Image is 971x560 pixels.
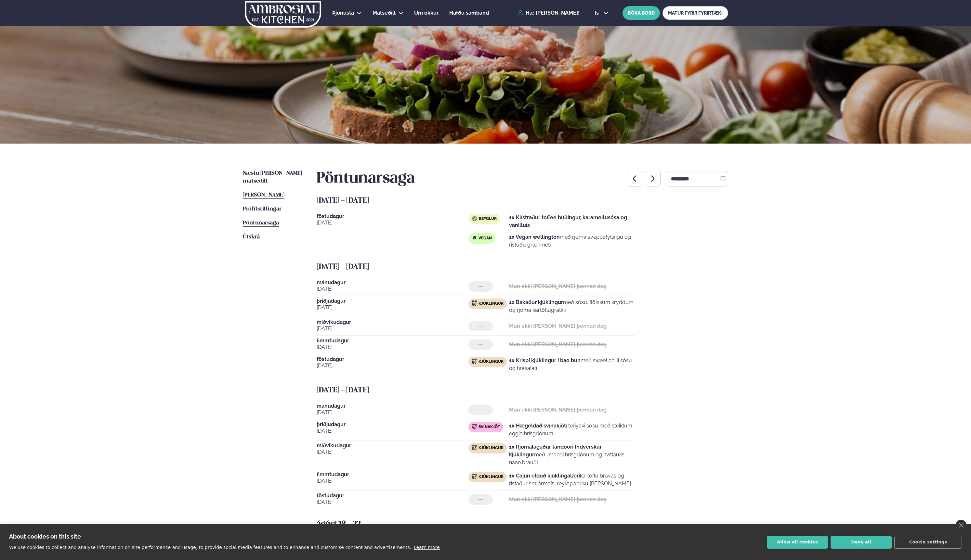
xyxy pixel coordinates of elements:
span: --- [478,342,483,347]
p: með ilmandi hrísgrjónum og hvítlauks naan brauði [509,443,635,466]
span: Prófílstillingar [243,206,282,212]
span: föstudagur [317,493,468,498]
p: með sósu, ítölskum kryddum og rjóma kartöflugratíni [509,299,635,314]
span: Beyglur [479,216,497,222]
span: --- [478,407,483,413]
strong: 1x Rjómalagaður tandoori Indverskur kjúklingur [509,444,602,458]
p: We use cookies to collect and analyse information on site performance and usage, to provide socia... [9,545,411,550]
span: þriðjudagur [317,422,468,427]
span: Kjúklingur [479,301,504,306]
a: Prófílstillingar [243,205,282,213]
span: --- [478,324,483,329]
img: chicken.svg [472,300,477,306]
span: Um okkur [414,10,439,16]
h2: Pöntunarsaga [317,170,415,188]
h5: [DATE] - [DATE] [317,385,728,396]
img: bagle-new-16px.svg [472,216,477,221]
img: chicken.svg [472,474,477,479]
span: föstudagur [317,357,468,362]
span: mánudagur [317,280,468,285]
img: Vegan.svg [472,235,477,240]
span: mánudagur [317,403,468,409]
a: Um okkur [414,9,439,17]
strong: 1x Hægeldað svínakjöt [509,423,566,429]
span: Svínakjöt [479,425,500,430]
span: Þjónusta [332,10,354,16]
strong: 1x Cajun elduð kjúklingalæri [509,473,580,479]
strong: Mun ekki [PERSON_NAME] þennan dag [509,407,607,413]
a: MATUR FYRIR FYRIRTÆKI [663,6,728,20]
span: Kjúklingur [479,475,504,480]
p: með sweet chilli sósu og hrásalati [509,357,635,372]
span: [DATE] [317,498,468,506]
strong: Mun ekki [PERSON_NAME] þennan dag [509,283,607,289]
a: Pöntunarsaga [243,219,279,227]
strong: Mun ekki [PERSON_NAME] þennan dag [509,496,607,503]
span: Matseðill [373,10,396,16]
strong: 1x Vegan wellington [509,234,560,240]
span: Útskrá [243,234,260,240]
h5: [DATE] - [DATE] [317,196,728,206]
span: [DATE] [317,448,468,456]
span: [DATE] [317,325,468,333]
span: [DATE] [317,362,468,370]
span: fimmtudagur [317,472,468,477]
img: logo [244,1,322,28]
span: Kjúklingur [479,446,504,451]
span: miðvikudagur [317,443,468,448]
a: Þjónusta [332,9,354,17]
strong: Mun ekki [PERSON_NAME] þennan dag [509,341,607,348]
a: Hafðu samband [449,9,489,17]
p: kartöflu bravas og ristaður smjörmaís, reykt papriku [PERSON_NAME] [509,472,635,488]
a: close [956,520,966,531]
img: pork.svg [472,424,477,429]
a: [PERSON_NAME] [243,191,284,199]
span: þriðjudagur [317,299,468,304]
h5: [DATE] - [DATE] [317,262,728,272]
h5: ágúst 18 - 22 [317,519,728,529]
span: --- [478,284,483,289]
span: Hafðu samband [449,10,489,16]
strong: 1x Bakaður kjúklingur [509,299,563,305]
button: Allow all cookies [767,536,828,549]
span: is [595,10,601,16]
span: [DATE] [317,409,468,416]
span: [DATE] [317,285,468,293]
button: BÓKA BORÐ [623,6,660,20]
span: Kjúklingur [479,359,504,364]
span: [DATE] [317,477,468,485]
button: is [589,10,614,16]
button: Deny all [831,536,892,549]
a: Matseðill [373,9,396,17]
span: [DATE] [317,427,468,435]
span: Pöntunarsaga [243,220,279,226]
span: Næstu [PERSON_NAME] matseðill [243,171,302,184]
a: Útskrá [243,233,260,241]
img: chicken.svg [472,445,477,450]
span: --- [478,497,483,502]
span: [DATE] [317,343,468,351]
a: Learn more [414,545,440,550]
button: Cookie settings [894,536,962,549]
p: með rjóma sveppafyllingu og ristuðu grænmeti [509,233,635,249]
span: fimmtudagur [317,338,468,343]
strong: About cookies on this site [9,533,81,540]
a: Hæ [PERSON_NAME]! [518,10,580,16]
span: Vegan [479,236,492,241]
span: miðvikudagur [317,320,468,325]
p: í teriyaki sósu með steiktum eggja hrísgrjónum [509,422,635,438]
span: [PERSON_NAME] [243,192,284,198]
span: föstudagur [317,214,468,219]
a: Næstu [PERSON_NAME] matseðill [243,170,304,185]
strong: 1x Klístraður toffee búðingur, karamellusósa og vanilluís [509,214,627,228]
span: [DATE] [317,304,468,312]
strong: Mun ekki [PERSON_NAME] þennan dag [509,323,607,329]
span: [DATE] [317,219,468,227]
strong: 1x Krispí kjúklingur í bao bun [509,357,581,363]
img: chicken.svg [472,359,477,364]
